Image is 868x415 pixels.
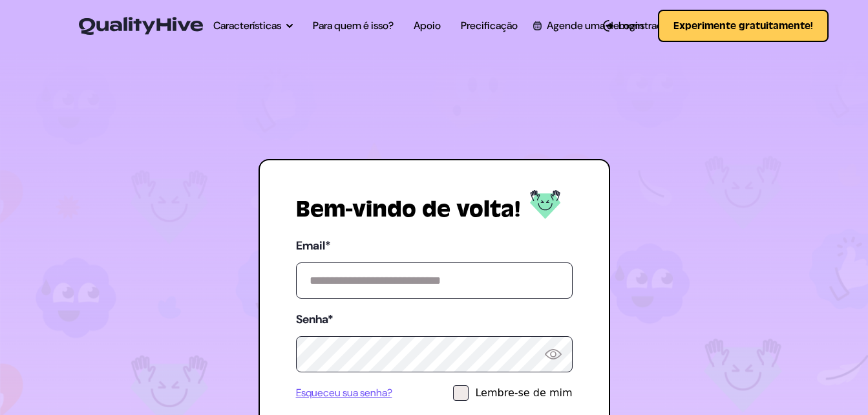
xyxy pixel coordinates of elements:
[461,18,518,34] a: Precificação
[414,18,441,34] a: Apoio
[296,197,520,222] h1: Bem-vindo de volta!
[313,18,394,34] a: Para quem é isso?
[296,309,573,330] label: Senha*
[538,18,670,34] a: Agende uma demonstração
[296,235,573,256] label: Email*
[545,349,562,359] img: Revelar senha
[533,21,542,30] img: Agende uma demonstração do QualityHive
[213,18,281,34] font: Características
[658,10,829,42] button: Experimente gratuitamente!
[475,385,572,401] div: Lembre-se de mim
[79,17,203,35] img: QualityHive - Ferramenta de rastreamento de bugs
[213,18,293,34] a: Características
[619,18,644,34] span: Login
[547,18,673,34] font: Agende uma demonstração
[603,18,644,34] a: Login
[296,385,392,401] a: Esqueceu sua senha?
[530,190,561,219] img: Faça login no QualityHive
